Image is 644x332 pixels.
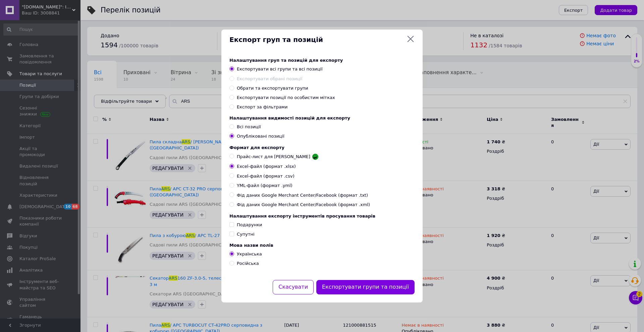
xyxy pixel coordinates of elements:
div: Супутні [237,231,255,237]
div: Налаштування експорту інструментів просування товарів [229,214,415,219]
span: Excel-файл (формат .xlsx) [237,163,296,170]
span: Обрати та експортувати групи [237,86,308,91]
span: Російська [237,261,259,266]
button: Експортувати групи та позиції [316,280,415,294]
span: Експорт груп та позицій [229,35,404,45]
div: Мова назви полів [229,243,415,248]
span: Прайс-лист для [PERSON_NAME] [237,154,310,160]
div: Подарунки [237,222,262,228]
span: Експортувати позиції по особистим мітках [237,95,335,100]
span: Всі позиції [237,124,261,129]
span: Експортувати обрані позиції [237,76,302,81]
div: Налаштування видимості позицій для експорту [229,115,415,121]
span: Українська [237,251,262,256]
span: Фід даних Google Merchant Center/Facebook (формат .xml) [237,202,370,208]
span: Опубліковані позиції [237,134,284,139]
button: Скасувати [273,280,314,294]
div: Налаштування груп та позицій для експорту [229,58,415,63]
span: Фід даних Google Merchant Center/Facebook (формат .txt) [237,192,368,198]
span: Експорт за фільтрами [237,104,287,109]
span: Excel-файл (формат .csv) [237,173,294,179]
span: YML-файл (формат .yml) [237,183,292,189]
span: Експортувати всі групи та всі позиції [237,66,323,72]
div: Формат для експорту [229,145,415,150]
